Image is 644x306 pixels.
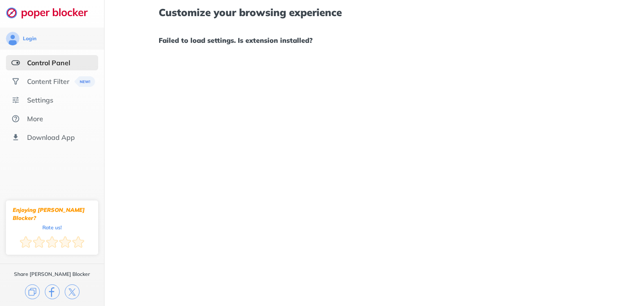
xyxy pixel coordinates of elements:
[27,77,69,86] div: Content Filter
[14,271,90,278] div: Share [PERSON_NAME] Blocker
[159,35,590,46] h1: Failed to load settings. Is extension installed?
[11,77,20,86] img: social.svg
[23,35,36,42] div: Login
[11,114,20,123] img: about.svg
[11,58,20,67] img: features-selected.svg
[6,32,19,45] img: avatar.svg
[159,7,590,18] h1: Customize your browsing experience
[11,96,20,104] img: settings.svg
[6,7,97,19] img: logo-webpage.svg
[25,284,40,299] img: copy.svg
[65,284,80,299] img: x.svg
[42,225,62,229] div: Rate us!
[11,133,20,142] img: download-app.svg
[27,133,75,142] div: Download App
[45,284,60,299] img: facebook.svg
[27,114,43,123] div: More
[27,58,70,67] div: Control Panel
[72,76,93,87] img: menuBanner.svg
[13,206,91,222] div: Enjoying [PERSON_NAME] Blocker?
[27,96,53,104] div: Settings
